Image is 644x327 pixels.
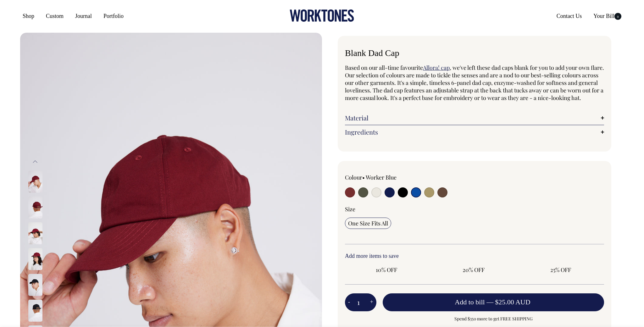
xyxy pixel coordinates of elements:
div: Size [345,205,604,213]
a: Ingredients [345,128,604,136]
a: Allora! cap [423,64,450,71]
h6: Add more items to save [345,253,604,259]
span: 0 [614,13,621,20]
span: $25.00 AUD [495,298,530,306]
div: Colour [345,174,449,181]
input: 10% OFF [345,264,428,275]
label: Worker Blue [366,174,397,181]
span: 10% OFF [348,266,425,274]
img: burgundy [28,248,42,270]
a: Your Bill0 [591,10,624,22]
span: One Size Fits All [348,219,388,227]
span: Based on our all-time favourite [345,64,423,71]
span: 25% OFF [522,266,599,274]
span: , we've left these dad caps blank for you to add your own flare. Our selection of colours are mad... [345,64,604,102]
img: black [28,300,42,322]
img: burgundy [28,171,42,193]
input: 25% OFF [519,264,602,275]
span: — [486,298,532,306]
input: One Size Fits All [345,218,391,229]
button: Previous [31,155,40,169]
a: Portfolio [101,10,126,22]
span: Add to bill [455,298,485,306]
button: - [345,296,353,309]
span: • [362,174,365,181]
img: black [28,274,42,296]
a: Shop [20,10,37,22]
button: Add to bill —$25.00 AUD [383,293,604,311]
img: burgundy [28,197,42,219]
h1: Blank Dad Cap [345,48,604,58]
span: Spend $350 more to get FREE SHIPPING [383,315,604,323]
span: 20% OFF [435,266,512,274]
button: + [367,296,376,309]
a: Contact Us [554,10,585,22]
img: burgundy [28,222,42,244]
a: Custom [43,10,66,22]
a: Material [345,114,604,122]
a: Journal [73,10,94,22]
input: 20% OFF [432,264,515,275]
